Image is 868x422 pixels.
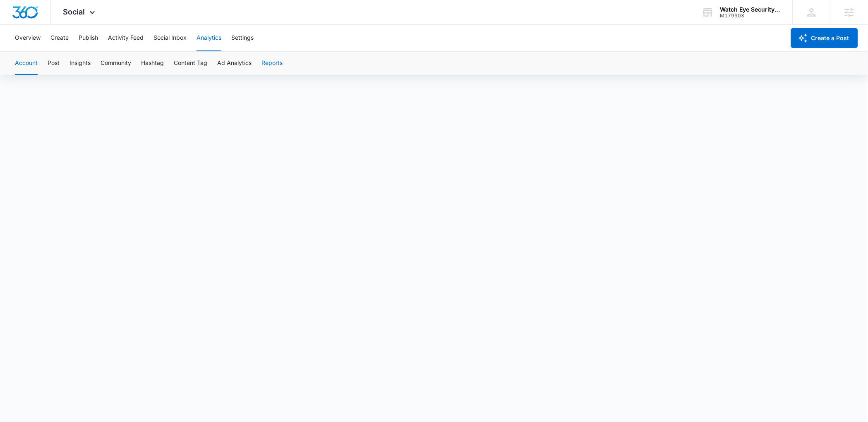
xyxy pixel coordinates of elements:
[153,25,187,51] button: Social Inbox
[63,7,85,16] span: Social
[79,25,98,51] button: Publish
[791,28,858,48] button: Create a Post
[217,52,252,75] button: Ad Analytics
[15,25,41,51] button: Overview
[720,6,781,13] div: account name
[197,25,221,51] button: Analytics
[48,52,60,75] button: Post
[50,25,69,51] button: Create
[261,52,283,75] button: Reports
[231,25,254,51] button: Settings
[101,52,131,75] button: Community
[174,52,207,75] button: Content Tag
[141,52,164,75] button: Hashtag
[15,52,38,75] button: Account
[70,52,91,75] button: Insights
[720,13,781,19] div: account id
[108,25,144,51] button: Activity Feed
